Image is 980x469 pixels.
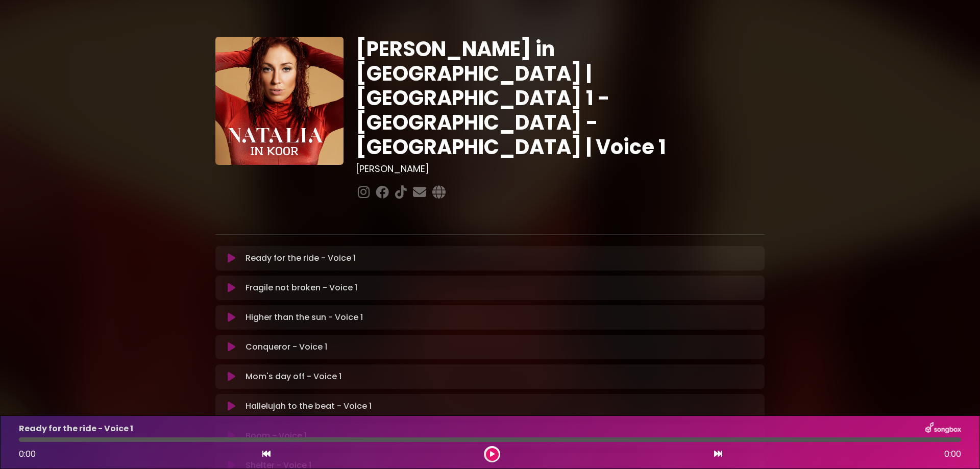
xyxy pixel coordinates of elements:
p: Fragile not broken - Voice 1 [246,282,357,294]
p: Mom's day off - Voice 1 [246,371,341,383]
span: 0:00 [944,448,961,460]
p: Higher than the sun - Voice 1 [246,311,363,324]
h3: [PERSON_NAME] [356,163,765,175]
h1: [PERSON_NAME] in [GEOGRAPHIC_DATA] | [GEOGRAPHIC_DATA] 1 - [GEOGRAPHIC_DATA] - [GEOGRAPHIC_DATA] ... [356,37,765,159]
img: YTVS25JmS9CLUqXqkEhs [215,37,344,165]
p: Ready for the ride - Voice 1 [19,423,133,435]
span: 0:00 [19,448,36,460]
p: Conqueror - Voice 1 [246,341,327,353]
img: songbox-logo-white.png [925,422,961,435]
p: Ready for the ride - Voice 1 [246,252,356,264]
p: Hallelujah to the beat - Voice 1 [246,400,372,412]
